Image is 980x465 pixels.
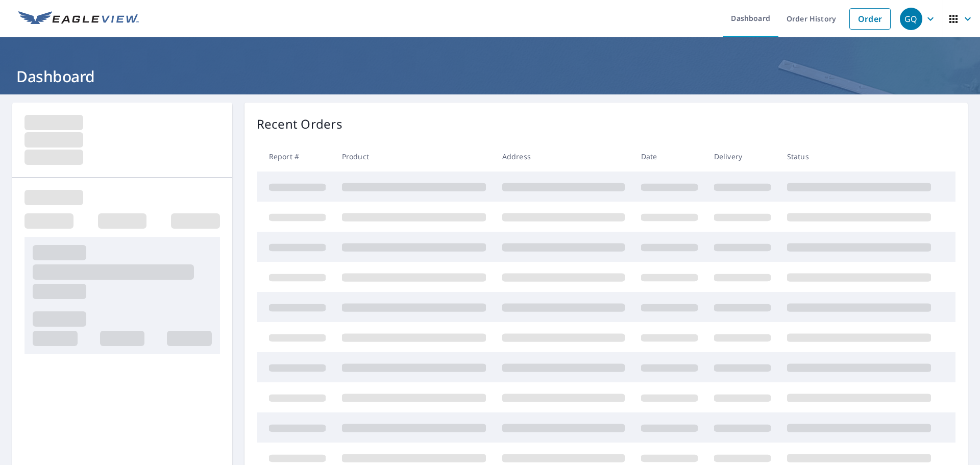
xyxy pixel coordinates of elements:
[706,141,779,172] th: Delivery
[334,141,494,172] th: Product
[257,141,334,172] th: Report #
[849,8,891,30] a: Order
[900,8,922,30] div: GQ
[257,115,342,133] p: Recent Orders
[494,141,633,172] th: Address
[12,66,968,87] h1: Dashboard
[18,11,139,27] img: EV Logo
[633,141,706,172] th: Date
[779,141,939,172] th: Status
